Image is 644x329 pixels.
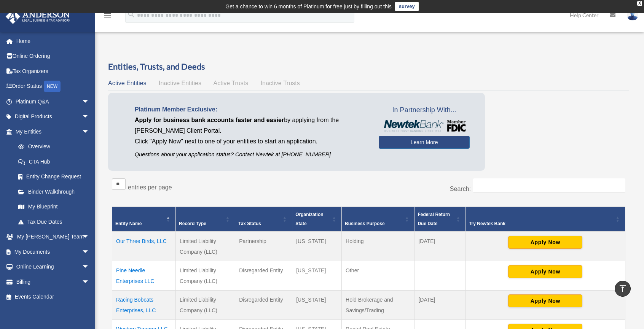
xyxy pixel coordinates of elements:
[465,207,625,232] th: Try Newtek Bank : Activate to sort
[414,232,465,261] td: [DATE]
[11,184,97,199] a: Binder Walkthrough
[5,229,101,245] a: My [PERSON_NAME] Teamarrow_drop_down
[238,221,261,226] span: Tax Status
[5,289,101,305] a: Events Calendar
[176,261,235,290] td: Limited Liability Company (LLC)
[261,80,300,86] span: Inactive Trusts
[627,10,638,21] img: User Pic
[135,136,367,147] p: Click "Apply Now" next to one of your entities to start an application.
[112,261,176,290] td: Pine Needle Enterprises LLC
[112,207,176,232] th: Entity Name: Activate to invert sorting
[214,80,249,86] span: Active Trusts
[342,290,414,319] td: Hold Brokerage and Savings/Trading
[414,290,465,319] td: [DATE]
[618,284,627,293] i: vertical_align_top
[11,214,97,229] a: Tax Due Dates
[11,199,97,215] a: My Blueprint
[82,244,97,260] span: arrow_drop_down
[235,232,292,261] td: Partnership
[115,221,142,226] span: Entity Name
[11,154,97,169] a: CTA Hub
[82,229,97,245] span: arrow_drop_down
[128,184,172,191] label: entries per page
[5,64,101,79] a: Tax Organizers
[82,259,97,275] span: arrow_drop_down
[5,259,101,275] a: Online Learningarrow_drop_down
[44,81,61,92] div: NEW
[82,274,97,290] span: arrow_drop_down
[414,207,465,232] th: Federal Return Due Date: Activate to sort
[615,281,631,297] a: vertical_align_top
[342,232,414,261] td: Holding
[450,186,471,192] label: Search:
[127,10,135,19] i: search
[292,290,342,319] td: [US_STATE]
[176,290,235,319] td: Limited Liability Company (LLC)
[103,13,112,20] a: menu
[135,150,367,159] p: Questions about your application status? Contact Newtek at [PHONE_NUMBER]
[379,104,470,116] span: In Partnership With...
[345,221,385,226] span: Business Purpose
[235,290,292,319] td: Disregarded Entity
[135,115,367,136] p: by applying from the [PERSON_NAME] Client Portal.
[5,94,101,109] a: Platinum Q&Aarrow_drop_down
[418,212,450,226] span: Federal Return Due Date
[11,169,97,184] a: Entity Change Request
[379,136,470,149] a: Learn More
[508,294,582,307] button: Apply Now
[5,274,101,289] a: Billingarrow_drop_down
[342,261,414,290] td: Other
[176,232,235,261] td: Limited Liability Company (LLC)
[508,236,582,249] button: Apply Now
[508,265,582,278] button: Apply Now
[235,207,292,232] th: Tax Status: Activate to sort
[112,290,176,319] td: Racing Bobcats Enterprises, LLC
[103,11,112,20] i: menu
[5,79,101,94] a: Order StatusNEW
[135,104,367,115] p: Platinum Member Exclusive:
[383,120,466,132] img: NewtekBankLogoSM.png
[295,212,323,226] span: Organization State
[5,33,101,49] a: Home
[292,232,342,261] td: [US_STATE]
[176,207,235,232] th: Record Type: Activate to sort
[179,221,206,226] span: Record Type
[3,9,72,24] img: Anderson Advisors Platinum Portal
[108,61,629,73] h3: Entities, Trusts, and Deeds
[11,139,93,154] a: Overview
[5,109,101,124] a: Digital Productsarrow_drop_down
[82,109,97,125] span: arrow_drop_down
[159,80,201,86] span: Inactive Entities
[82,124,97,140] span: arrow_drop_down
[5,244,101,259] a: My Documentsarrow_drop_down
[342,207,414,232] th: Business Purpose: Activate to sort
[225,2,392,11] div: Get a chance to win 6 months of Platinum for free just by filling out this
[5,49,101,64] a: Online Ordering
[135,117,284,123] span: Apply for business bank accounts faster and easier
[108,80,146,86] span: Active Entities
[82,94,97,110] span: arrow_drop_down
[292,207,342,232] th: Organization State: Activate to sort
[112,232,176,261] td: Our Three Birds, LLC
[235,261,292,290] td: Disregarded Entity
[395,2,419,11] a: survey
[637,1,642,6] div: close
[469,219,614,228] div: Try Newtek Bank
[292,261,342,290] td: [US_STATE]
[5,124,97,139] a: My Entitiesarrow_drop_down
